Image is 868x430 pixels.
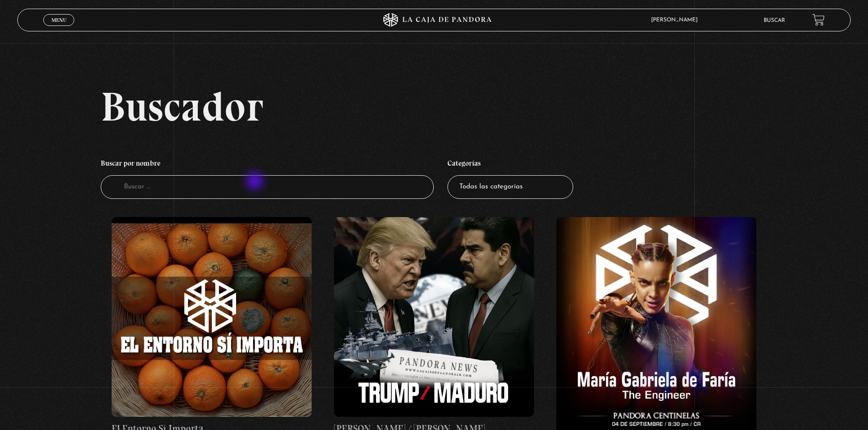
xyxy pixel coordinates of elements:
[812,14,825,26] a: View your shopping cart
[101,154,434,175] h4: Buscar por nombre
[51,17,67,23] span: Menu
[48,25,70,31] span: Cerrar
[764,18,785,23] a: Buscar
[447,154,573,175] h4: Categorías
[101,86,851,127] h2: Buscador
[647,17,707,23] span: [PERSON_NAME]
